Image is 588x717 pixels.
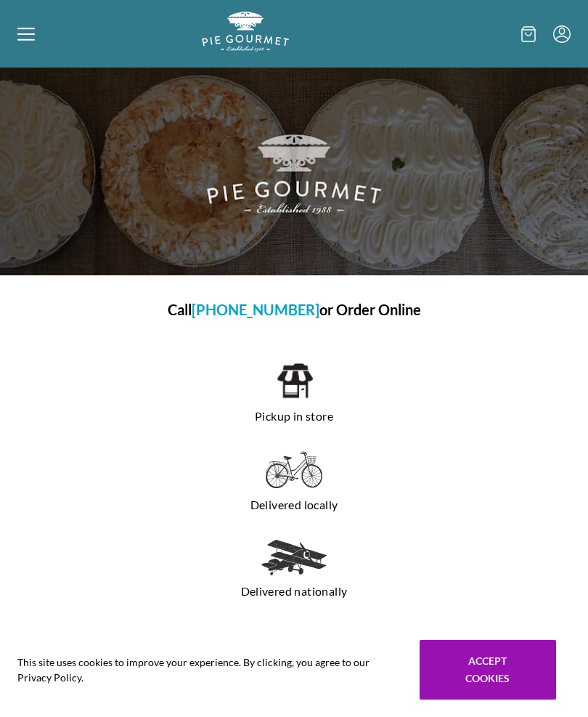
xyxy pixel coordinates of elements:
[266,451,322,489] img: delivered locally
[261,540,327,575] img: delivered nationally
[192,301,319,318] a: [PHONE_NUMBER]
[202,40,289,54] a: Logo
[56,405,532,428] p: Pickup in store
[56,580,532,603] p: Delivered nationally
[276,361,313,400] img: pickup in store
[202,12,289,52] img: logo
[553,25,571,43] button: Menu
[27,299,561,320] h1: Call or Order Online
[17,655,399,685] span: This site uses cookies to improve your experience. By clicking, you agree to our Privacy Policy.
[420,640,556,700] button: Accept cookies
[56,493,532,517] p: Delivered locally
